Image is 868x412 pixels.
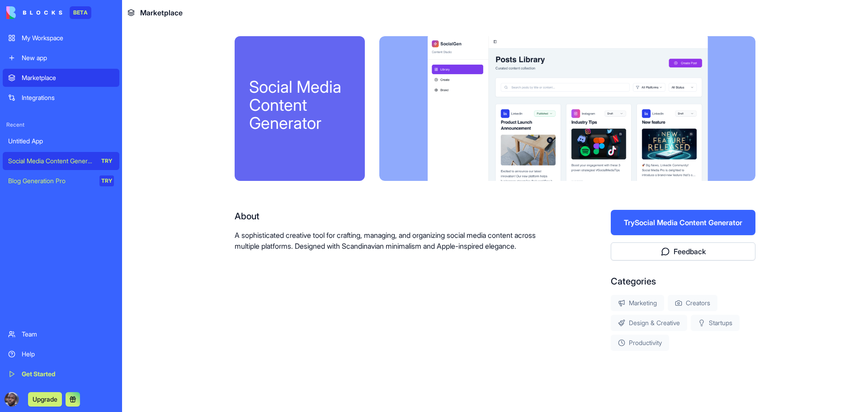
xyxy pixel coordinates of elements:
[3,365,119,383] a: Get Started
[99,175,114,186] div: TRY
[3,152,119,170] a: Social Media Content GeneratorTRY
[611,335,669,351] div: Productivity
[8,176,93,185] div: Blog Generation Pro
[28,392,62,407] button: Upgrade
[22,369,114,379] div: Get Started
[22,53,114,62] div: New app
[3,325,119,343] a: Team
[3,172,119,190] a: Blog Generation ProTRY
[22,330,114,339] div: Team
[691,315,740,331] div: Startups
[611,210,755,235] button: TrySocial Media Content Generator
[611,275,755,288] div: Categories
[8,156,93,166] div: Social Media Content Generator
[3,89,119,107] a: Integrations
[3,69,119,87] a: Marketplace
[140,7,183,18] span: Marketplace
[235,210,553,223] div: About
[249,78,350,132] div: Social Media Content Generator
[3,345,119,363] a: Help
[235,230,553,251] p: A sophisticated creative tool for crafting, managing, and organizing social media content across ...
[611,242,755,260] button: Feedback
[611,295,664,311] div: Marketing
[3,29,119,47] a: My Workspace
[611,315,687,331] div: Design & Creative
[5,392,19,407] img: ACg8ocI4rL7KgOf3ekwQIu0gs5u7cLgmiKg3nAEEuzpYVSVcrhOtRFao=s96-c
[3,121,119,128] span: Recent
[6,6,91,19] a: BETA
[6,6,62,19] img: logo
[22,73,114,82] div: Marketplace
[22,350,114,359] div: Help
[3,132,119,150] a: Untitled App
[28,394,62,403] a: Upgrade
[22,33,114,43] div: My Workspace
[668,295,717,311] div: Creators
[3,49,119,67] a: New app
[99,156,114,166] div: TRY
[22,93,114,102] div: Integrations
[70,6,91,19] div: BETA
[8,137,114,146] div: Untitled App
